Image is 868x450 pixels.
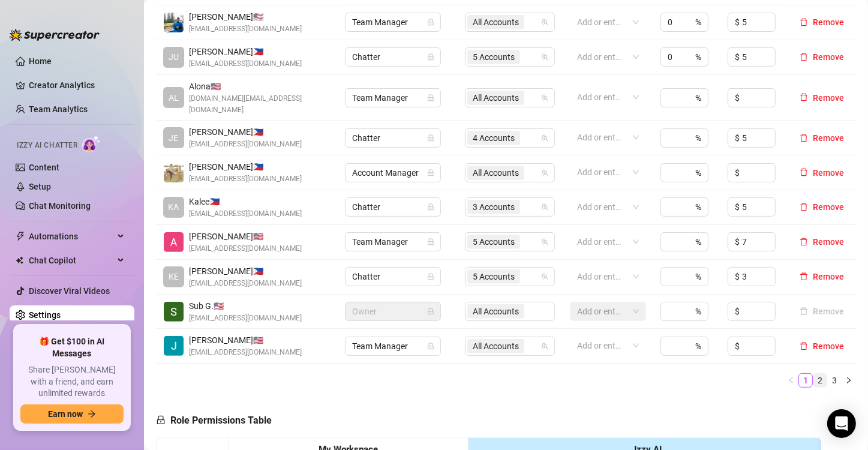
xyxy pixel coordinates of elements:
[20,364,124,400] span: Share [PERSON_NAME] with a friend, and earn unlimited rewards
[813,93,844,103] span: Remove
[842,373,856,388] button: right
[164,13,184,32] img: Emad Ataei
[541,169,548,176] span: team
[467,269,520,284] span: 5 Accounts
[29,201,91,211] a: Chat Monitoring
[473,270,515,283] span: 5 Accounts
[189,243,302,254] span: [EMAIL_ADDRESS][DOMAIN_NAME]
[427,169,434,176] span: lock
[189,139,302,150] span: [EMAIL_ADDRESS][DOMAIN_NAME]
[189,265,302,278] span: [PERSON_NAME] 🇵🇭
[473,16,519,29] span: All Accounts
[467,91,524,105] span: All Accounts
[473,50,515,64] span: 5 Accounts
[29,251,114,270] span: Chat Copilot
[467,235,520,249] span: 5 Accounts
[169,131,179,145] span: JE
[541,134,548,142] span: team
[352,129,434,147] span: Chatter
[845,377,852,384] span: right
[164,336,184,356] img: Jodi
[473,340,519,353] span: All Accounts
[828,374,841,387] a: 3
[352,89,434,107] span: Team Manager
[189,58,302,70] span: [EMAIL_ADDRESS][DOMAIN_NAME]
[427,238,434,245] span: lock
[189,208,302,220] span: [EMAIL_ADDRESS][DOMAIN_NAME]
[189,160,302,173] span: [PERSON_NAME] 🇵🇭
[189,230,302,243] span: [PERSON_NAME] 🇺🇸
[800,53,808,61] span: delete
[800,18,808,26] span: delete
[352,13,434,31] span: Team Manager
[29,182,51,191] a: Setup
[473,235,515,248] span: 5 Accounts
[788,377,795,384] span: left
[10,29,100,41] img: logo-BBDzfeDw.svg
[352,164,434,182] span: Account Manager
[473,200,515,214] span: 3 Accounts
[189,45,302,58] span: [PERSON_NAME] 🇵🇭
[800,168,808,176] span: delete
[467,339,524,353] span: All Accounts
[169,91,179,104] span: AL
[17,140,77,151] span: Izzy AI Chatter
[189,80,331,93] span: Alona 🇺🇸
[473,131,515,145] span: 4 Accounts
[169,50,179,64] span: JU
[352,302,434,320] span: Owner
[352,198,434,216] span: Chatter
[427,343,434,350] span: lock
[541,19,548,26] span: team
[473,91,519,104] span: All Accounts
[169,270,179,283] span: KE
[88,410,96,418] span: arrow-right
[795,235,849,249] button: Remove
[169,200,179,214] span: KA
[20,336,124,359] span: 🎁 Get $100 in AI Messages
[189,10,302,23] span: [PERSON_NAME] 🇺🇸
[795,50,849,64] button: Remove
[813,373,827,388] li: 2
[427,273,434,280] span: lock
[800,272,808,281] span: delete
[48,409,83,419] span: Earn now
[813,237,844,247] span: Remove
[800,134,808,142] span: delete
[427,308,434,315] span: lock
[16,232,25,241] span: thunderbolt
[82,135,101,152] img: AI Chatter
[795,166,849,180] button: Remove
[352,48,434,66] span: Chatter
[799,374,812,387] a: 1
[800,93,808,101] span: delete
[784,373,798,388] button: left
[164,232,184,252] img: Alexicon Ortiaga
[795,304,849,319] button: Remove
[842,373,856,388] li: Next Page
[795,131,849,145] button: Remove
[795,15,849,29] button: Remove
[467,166,524,180] span: All Accounts
[427,19,434,26] span: lock
[189,299,302,313] span: Sub G. 🇺🇸
[189,93,331,116] span: [DOMAIN_NAME][EMAIL_ADDRESS][DOMAIN_NAME]
[813,52,844,62] span: Remove
[827,373,842,388] li: 3
[800,238,808,246] span: delete
[541,238,548,245] span: team
[189,125,302,139] span: [PERSON_NAME] 🇵🇭
[541,343,548,350] span: team
[29,104,88,114] a: Team Analytics
[189,334,302,347] span: [PERSON_NAME] 🇺🇸
[795,91,849,105] button: Remove
[189,278,302,289] span: [EMAIL_ADDRESS][DOMAIN_NAME]
[813,17,844,27] span: Remove
[541,203,548,211] span: team
[29,286,110,296] a: Discover Viral Videos
[813,168,844,178] span: Remove
[352,233,434,251] span: Team Manager
[29,163,59,172] a: Content
[189,313,302,324] span: [EMAIL_ADDRESS][DOMAIN_NAME]
[467,200,520,214] span: 3 Accounts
